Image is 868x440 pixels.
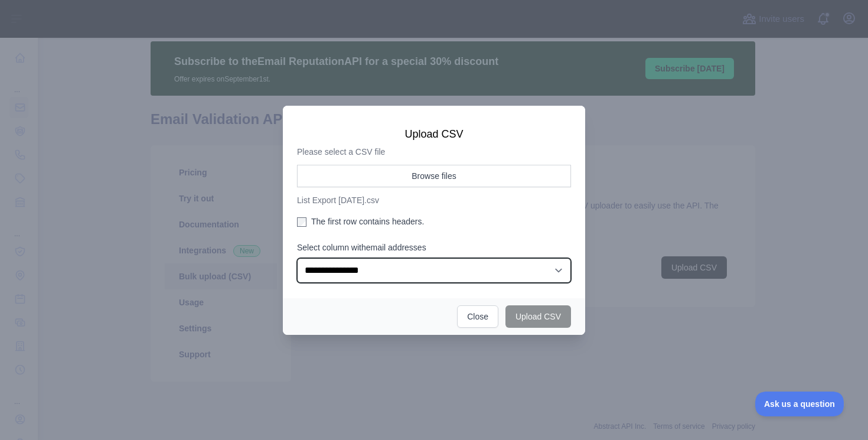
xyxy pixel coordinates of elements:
button: Close [457,305,498,328]
p: List Export [DATE].csv [297,194,571,206]
label: The first row contains headers. [297,216,571,227]
label: Select column with email addresses [297,242,571,253]
h3: Upload CSV [297,127,571,141]
button: Upload CSV [505,305,571,328]
iframe: Toggle Customer Support [755,392,844,416]
button: Browse files [297,165,571,187]
p: Please select a CSV file [297,146,571,158]
input: The first row contains headers. [297,217,306,227]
